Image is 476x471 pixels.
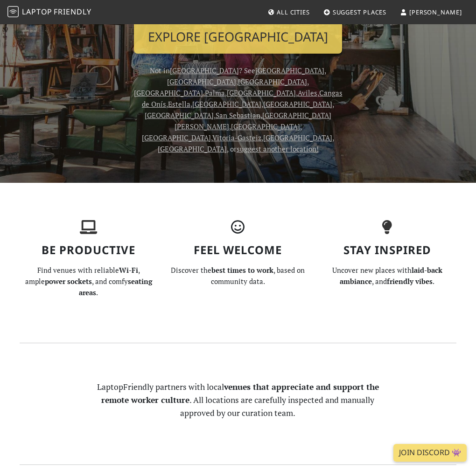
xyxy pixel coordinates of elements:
[318,243,456,257] h3: Stay Inspired
[298,88,317,97] a: Aviles
[227,88,296,97] a: [GEOGRAPHIC_DATA]
[212,133,261,142] a: Vitoria-Gasteiz
[192,99,261,109] a: [GEOGRAPHIC_DATA]
[101,381,379,405] strong: venues that appreciate and support the remote worker culture
[45,277,92,286] strong: power sockets
[264,4,314,21] a: All Cities
[318,264,456,287] p: Uncover new places with , and .
[277,8,310,16] span: All Cities
[7,6,19,17] img: LaptopFriendly
[396,4,466,21] a: [PERSON_NAME]
[94,381,382,420] p: LaptopFriendly partners with local . All locations are carefully inspected and manually approved ...
[20,243,158,257] h3: Be Productive
[320,4,391,21] a: Suggest Places
[134,66,343,153] span: Not in ? See , , , , , , , , , , , , , , , , , , , or
[167,77,236,86] a: [GEOGRAPHIC_DATA]
[169,264,307,287] p: Discover the , based on community data.
[20,264,158,298] p: Find venues with reliable , ample , and comfy .
[134,20,342,54] a: Explore [GEOGRAPHIC_DATA]
[170,66,239,75] a: [GEOGRAPHIC_DATA]
[145,111,214,120] a: [GEOGRAPHIC_DATA]
[7,4,91,21] a: LaptopFriendly LaptopFriendly
[333,8,387,16] span: Suggest Places
[142,133,211,142] a: [GEOGRAPHIC_DATA]
[255,66,324,75] a: [GEOGRAPHIC_DATA]
[409,8,462,16] span: [PERSON_NAME]
[22,7,52,17] span: Laptop
[119,265,138,275] strong: Wi-Fi
[263,133,332,142] a: [GEOGRAPHIC_DATA]
[79,277,152,297] strong: seating areas
[231,122,300,131] a: [GEOGRAPHIC_DATA]
[205,88,225,97] a: Palma
[263,99,332,109] a: [GEOGRAPHIC_DATA]
[237,144,319,153] a: suggest another location!
[169,243,307,257] h3: Feel Welcome
[168,99,190,109] a: Estella
[238,77,307,86] a: [GEOGRAPHIC_DATA]
[211,265,273,275] strong: best times to work
[387,277,433,286] strong: friendly vibes
[134,88,203,97] a: [GEOGRAPHIC_DATA]
[54,7,91,17] span: Friendly
[158,144,227,153] a: [GEOGRAPHIC_DATA]
[216,111,260,120] a: San Sebastian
